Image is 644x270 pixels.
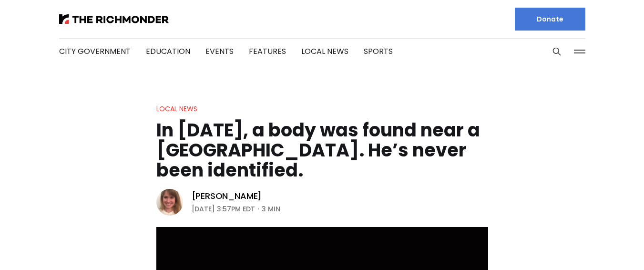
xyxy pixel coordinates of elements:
[262,203,280,215] span: 3 min
[156,189,183,216] img: Sarah Vogelsong
[59,46,131,57] a: City Government
[550,44,564,59] button: Search this site
[59,14,169,24] img: The Richmonder
[205,46,234,57] a: Events
[156,120,488,180] h1: In [DATE], a body was found near a [GEOGRAPHIC_DATA]. He’s never been identified.
[301,46,348,57] a: Local News
[156,104,197,114] a: Local News
[364,46,393,57] a: Sports
[146,46,190,57] a: Education
[515,8,585,31] a: Donate
[192,190,262,202] a: [PERSON_NAME]
[249,46,286,57] a: Features
[192,203,255,215] time: [DATE] 3:57PM EDT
